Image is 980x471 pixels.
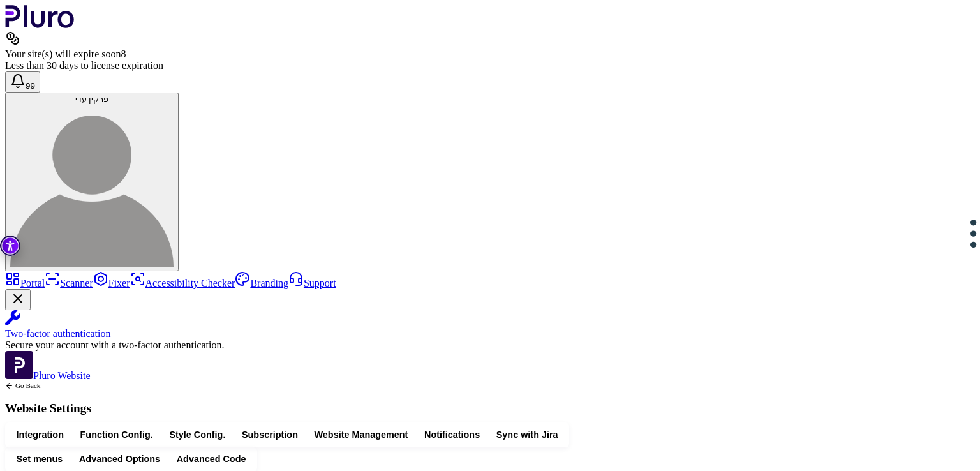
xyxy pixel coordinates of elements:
div: Two-factor authentication [5,328,975,340]
a: Scanner [45,278,93,288]
button: Style Config. [161,426,234,444]
span: Integration [17,429,64,441]
span: Advanced Code [177,453,246,465]
a: Back to previous screen [5,382,91,390]
button: Function Config. [72,426,161,444]
a: Support [288,278,336,288]
button: Subscription [234,426,306,444]
span: Advanced Options [79,453,160,465]
span: Set menus [17,453,63,465]
a: Accessibility Checker [130,278,235,288]
a: Portal [5,278,45,288]
div: Secure your account with a two-factor authentication. [5,340,975,351]
button: Open notifications, you have 392 new notifications [5,71,40,93]
a: Fixer [93,278,130,288]
button: Integration [8,426,72,444]
span: Subscription [242,429,298,441]
button: Sync with Jira [488,426,566,444]
a: Two-factor authentication [5,310,975,340]
div: Your site(s) will expire soon [5,49,975,60]
button: Website Management [306,426,416,444]
span: 8 [121,49,126,59]
span: Sync with Jira [496,429,558,441]
aside: Sidebar menu [5,271,975,382]
button: פרקין עדיפרקין עדי [5,93,179,271]
span: 99 [26,81,35,91]
span: Style Config. [169,429,225,441]
a: Logo [5,19,75,30]
img: פרקין עדי [10,104,174,267]
span: Notifications [424,429,480,441]
span: Website Management [315,429,408,441]
button: Advanced Options [71,450,168,468]
span: Function Config. [80,429,153,441]
div: Less than 30 days to license expiration [5,60,975,71]
a: Open Pluro Website [5,370,91,381]
button: Close Two-factor authentication notification [5,289,31,310]
span: פרקין עדי [75,94,109,104]
a: Branding [235,278,288,288]
button: Set menus [8,450,71,468]
button: Advanced Code [168,450,254,468]
h1: Website Settings [5,402,91,414]
button: Notifications [416,426,488,444]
